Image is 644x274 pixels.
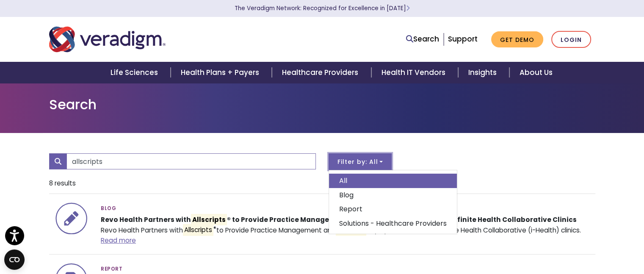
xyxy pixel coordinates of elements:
div: Revo Health Partners with to Provide Practice Management and Payerpath to all of its Infinite Hea... [94,202,595,246]
a: Report [329,202,457,217]
sup: ® [213,225,216,232]
img: icon-search-insights-blog-posts.svg [55,202,87,234]
a: All [329,174,457,188]
li: 8 results [49,173,595,194]
span: Blog [101,202,116,215]
a: Search [406,33,439,45]
a: Support [448,34,478,44]
a: The Veradigm Network: Recognized for Excellence in [DATE]Learn More [235,4,410,12]
a: Get Demo [491,31,543,48]
input: Search [66,153,316,169]
button: Filter by: All [329,153,392,170]
div: Filter by: All [329,170,457,234]
a: Login [551,31,591,48]
a: Life Sciences [100,62,171,83]
mark: Allscripts [183,224,213,235]
a: Blog [329,188,457,202]
a: Insights [458,62,509,83]
iframe: Drift Chat Widget [482,213,634,264]
a: Solutions - Healthcare Providers [329,216,457,231]
strong: Revo Health Partners with ® to Provide Practice Management and Payerpath® to Infinite Health Coll... [101,214,577,225]
a: Health IT Vendors [371,62,458,83]
h1: Search [49,97,595,113]
img: Veradigm logo [49,25,166,53]
a: About Us [509,62,563,83]
a: Health Plans + Payers [171,62,272,83]
button: Open CMP widget [4,249,25,270]
a: Read more [101,236,136,245]
mark: Allscripts [191,214,227,225]
a: Healthcare Providers [272,62,371,83]
span: Learn More [406,4,410,12]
